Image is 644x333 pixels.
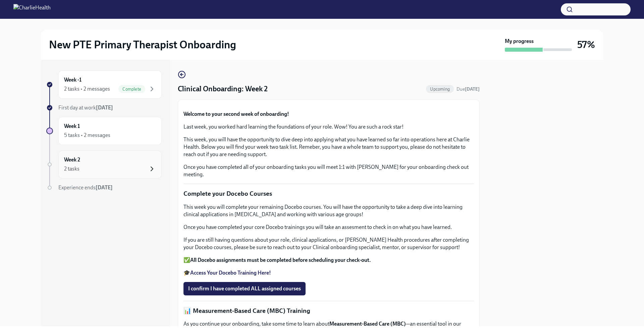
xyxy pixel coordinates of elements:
[58,184,113,191] span: Experience ends
[183,224,474,231] p: Once you have completed your core Docebo trainings you will take an assesment to check in on what...
[457,86,480,92] span: September 14th, 2025 08:00
[183,136,474,158] p: This week, you will have the opportunity to dive deep into applying what you have learned so far ...
[183,189,474,198] p: Complete your Docebo Courses
[178,84,268,94] h4: Clinical Onboarding: Week 2
[118,87,145,92] span: Complete
[577,39,595,51] h3: 57%
[183,111,289,117] strong: Welcome to your second week of onboarding!
[46,150,162,179] a: Week 22 tasks
[183,123,474,131] p: Last week, you worked hard learning the foundations of your role. Wow! You are such a rock star!
[46,117,162,145] a: Week 15 tasks • 2 messages
[64,123,80,130] h6: Week 1
[188,285,301,292] span: I confirm I have completed ALL assigned courses
[96,104,113,111] strong: [DATE]
[13,4,51,15] img: CharlieHealth
[96,184,113,191] strong: [DATE]
[46,104,162,111] a: First day at work[DATE]
[58,104,113,111] span: First day at work
[457,86,480,92] span: Due
[465,86,480,92] strong: [DATE]
[190,257,371,263] strong: All Docebo assignments must be completed before scheduling your check-out.
[64,156,80,163] h6: Week 2
[505,38,534,45] strong: My progress
[183,256,474,264] p: ✅
[183,203,474,218] p: This week you will complete your remaining Docebo courses. You will have the opportunity to take ...
[426,87,454,92] span: Upcoming
[183,163,474,178] p: Once you have completed all of your onboarding tasks you will meet 1:1 with [PERSON_NAME] for you...
[46,70,162,99] a: Week -12 tasks • 2 messagesComplete
[183,306,474,315] p: 📊 Measurement-Based Care (MBC) Training
[183,269,474,277] p: 🎓
[183,282,306,295] button: I confirm I have completed ALL assigned courses
[64,76,82,84] h6: Week -1
[64,165,79,173] div: 2 tasks
[329,321,406,327] strong: Measurement-Based Care (MBC)
[49,38,236,51] h2: New PTE Primary Therapist Onboarding
[190,270,271,276] a: Access Your Docebo Training Here!
[64,85,110,93] div: 2 tasks • 2 messages
[183,236,474,251] p: If you are still having questions about your role, clinical applications, or [PERSON_NAME] Health...
[64,132,110,139] div: 5 tasks • 2 messages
